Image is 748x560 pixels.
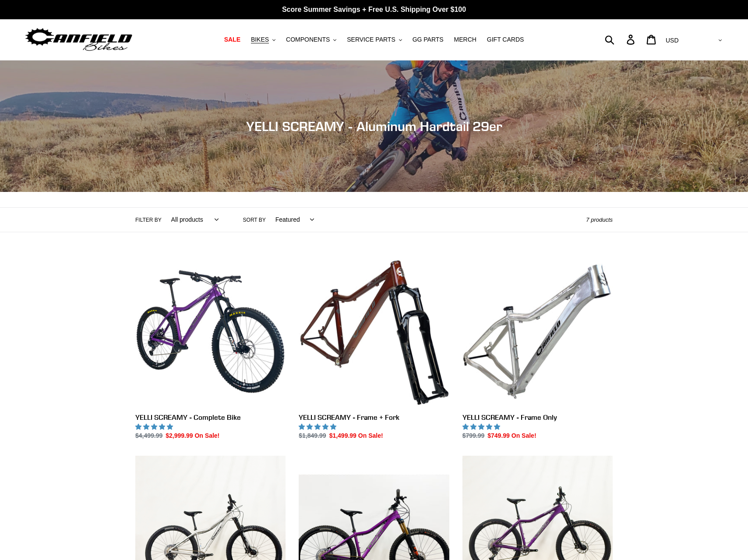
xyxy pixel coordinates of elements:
span: MERCH [454,36,476,43]
span: COMPONENTS [286,36,330,43]
a: GIFT CARDS [483,34,529,46]
span: 7 products [586,216,613,223]
button: BIKES [247,34,280,46]
button: COMPONENTS [282,34,341,46]
span: YELLI SCREAMY - Aluminum Hardtail 29er [246,118,502,134]
span: SERVICE PARTS [347,36,395,43]
img: Canfield Bikes [24,26,134,53]
span: BIKES [251,36,269,43]
a: SALE [220,34,245,46]
span: SALE [224,36,240,43]
button: SERVICE PARTS [342,34,406,46]
label: Sort by [243,216,266,224]
span: GIFT CARDS [487,36,524,43]
span: GG PARTS [413,36,444,43]
input: Search [610,30,632,49]
label: Filter by [135,216,162,224]
a: MERCH [450,34,481,46]
a: GG PARTS [408,34,448,46]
